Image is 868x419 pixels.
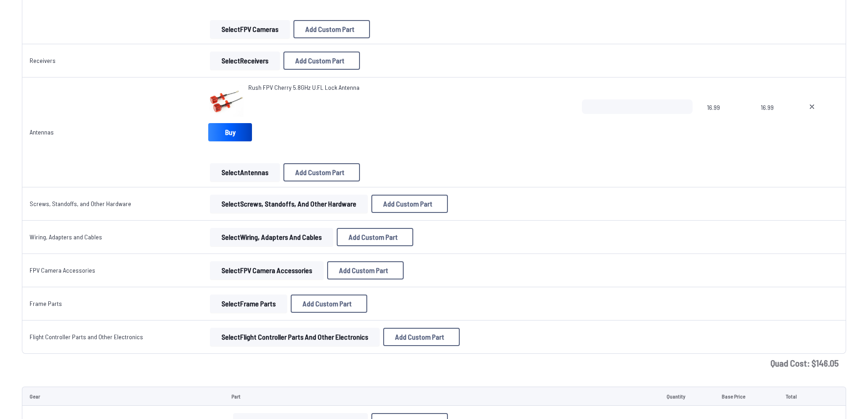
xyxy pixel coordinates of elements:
span: Add Custom Part [383,200,432,207]
img: image [208,83,245,119]
td: Quad Cost: $ 146.05 [22,354,846,372]
td: Part [224,387,659,406]
a: SelectFPV Camera Accessories [208,261,325,279]
button: Add Custom Part [293,20,370,38]
button: SelectReceivers [210,52,280,70]
span: Add Custom Part [395,333,444,341]
a: SelectScrews, Standoffs, and Other Hardware [208,195,370,213]
span: Add Custom Part [339,267,388,274]
a: SelectFrame Parts [208,295,289,313]
a: SelectFlight Controller Parts and Other Electronics [208,328,381,346]
a: SelectWiring, Adapters and Cables [208,228,335,246]
a: Antennas [30,128,54,136]
button: Add Custom Part [327,261,404,279]
td: Quantity [659,387,714,406]
span: 16.99 [761,99,786,143]
td: Gear [22,387,224,406]
button: Add Custom Part [383,328,460,346]
button: SelectFlight Controller Parts and Other Electronics [210,328,380,346]
button: SelectFPV Cameras [210,20,290,38]
a: FPV Camera Accessories [30,266,95,274]
button: Add Custom Part [371,195,448,213]
span: Add Custom Part [295,57,344,64]
a: Wiring, Adapters and Cables [30,233,102,241]
button: Add Custom Part [337,228,413,246]
a: Buy [208,123,252,141]
span: Add Custom Part [303,300,352,307]
a: Screws, Standoffs, and Other Hardware [30,200,131,207]
td: Base Price [714,387,778,406]
a: Flight Controller Parts and Other Electronics [30,333,143,341]
span: Rush FPV Cherry 5.8GHz U.FL Lock Antenna [248,83,360,91]
span: Add Custom Part [349,233,398,241]
a: Rush FPV Cherry 5.8GHz U.FL Lock Antenna [248,83,360,92]
td: Total [778,387,822,406]
a: Receivers [30,57,56,64]
span: Add Custom Part [305,26,354,33]
button: SelectScrews, Standoffs, and Other Hardware [210,195,368,213]
a: SelectAntennas [208,163,282,181]
a: SelectFPV Cameras [208,20,292,38]
button: Add Custom Part [283,163,360,181]
button: Add Custom Part [283,52,360,70]
span: Add Custom Part [295,169,344,176]
a: SelectReceivers [208,52,282,70]
a: Frame Parts [30,300,62,307]
button: SelectFrame Parts [210,295,287,313]
span: 16.99 [707,99,746,143]
button: SelectFPV Camera Accessories [210,261,324,279]
button: SelectAntennas [210,163,280,181]
button: Add Custom Part [291,295,367,313]
button: SelectWiring, Adapters and Cables [210,228,333,246]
